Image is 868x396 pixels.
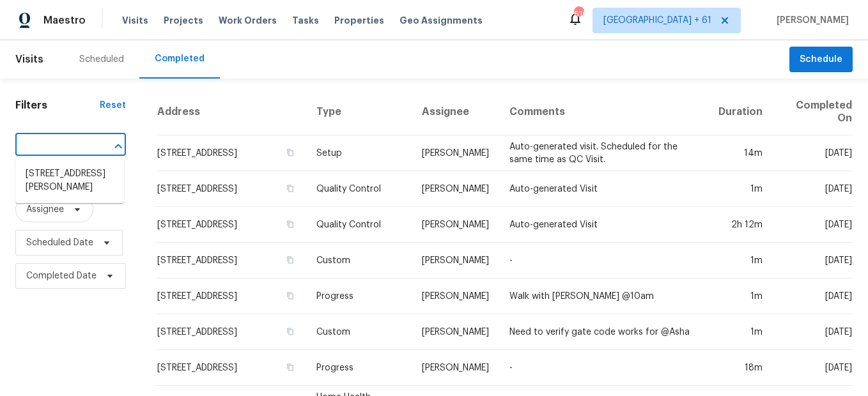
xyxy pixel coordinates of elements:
button: Schedule [789,47,853,73]
td: [PERSON_NAME] [412,135,499,171]
div: 616 [574,8,583,20]
td: 1m [708,243,773,278]
td: [PERSON_NAME] [412,278,499,314]
th: Duration [708,89,773,135]
span: Visits [15,45,43,73]
td: [DATE] [773,278,853,314]
span: Projects [164,14,203,27]
h1: Filters [15,99,100,112]
li: [STREET_ADDRESS][PERSON_NAME] [15,164,124,198]
td: Quality Control [306,171,412,207]
td: Auto-generated visit. Scheduled for the same time as QC Visit. [499,135,708,171]
span: Maestro [43,14,86,27]
td: [PERSON_NAME] [412,243,499,278]
button: Copy Address [284,326,296,337]
td: 1m [708,278,773,314]
td: Custom [306,243,412,278]
button: Copy Address [284,218,296,230]
td: [STREET_ADDRESS] [157,350,306,386]
td: [PERSON_NAME] [412,350,499,386]
button: Copy Address [284,362,296,373]
td: Auto-generated Visit [499,207,708,243]
td: 1m [708,171,773,207]
td: [STREET_ADDRESS] [157,243,306,278]
td: [PERSON_NAME] [412,207,499,243]
td: Progress [306,350,412,386]
td: [PERSON_NAME] [412,314,499,350]
td: - [499,243,708,278]
span: Tasks [292,16,319,25]
span: Visits [122,14,148,27]
th: Completed On [773,89,853,135]
td: 1m [708,314,773,350]
td: 18m [708,350,773,386]
td: Custom [306,314,412,350]
td: Setup [306,135,412,171]
td: [DATE] [773,314,853,350]
td: Auto-generated Visit [499,171,708,207]
td: [DATE] [773,207,853,243]
span: Assignee [26,203,64,216]
span: Work Orders [219,14,277,27]
div: Scheduled [79,53,124,66]
button: Copy Address [284,183,296,194]
td: [STREET_ADDRESS] [157,278,306,314]
div: Reset [100,99,126,112]
td: Progress [306,278,412,314]
span: [PERSON_NAME] [771,14,849,27]
td: [DATE] [773,135,853,171]
td: 14m [708,135,773,171]
div: Completed [155,52,205,65]
span: Scheduled Date [26,236,93,249]
th: Address [157,89,306,135]
td: 2h 12m [708,207,773,243]
button: Copy Address [284,147,296,158]
td: [STREET_ADDRESS] [157,314,306,350]
td: [PERSON_NAME] [412,171,499,207]
td: [DATE] [773,350,853,386]
td: [DATE] [773,243,853,278]
td: [STREET_ADDRESS] [157,207,306,243]
td: - [499,350,708,386]
td: [STREET_ADDRESS] [157,171,306,207]
th: Comments [499,89,708,135]
td: [STREET_ADDRESS] [157,135,306,171]
td: [DATE] [773,171,853,207]
span: Geo Assignments [399,14,483,27]
span: Properties [334,14,384,27]
td: Quality Control [306,207,412,243]
th: Assignee [412,89,499,135]
input: Search for an address... [15,136,90,156]
span: Schedule [800,52,842,68]
td: Walk with [PERSON_NAME] @10am [499,278,708,314]
td: Need to verify gate code works for @Asha [499,314,708,350]
span: Completed Date [26,270,97,282]
button: Copy Address [284,290,296,301]
th: Type [306,89,412,135]
span: [GEOGRAPHIC_DATA] + 61 [603,14,711,27]
button: Copy Address [284,254,296,266]
button: Close [109,137,127,155]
